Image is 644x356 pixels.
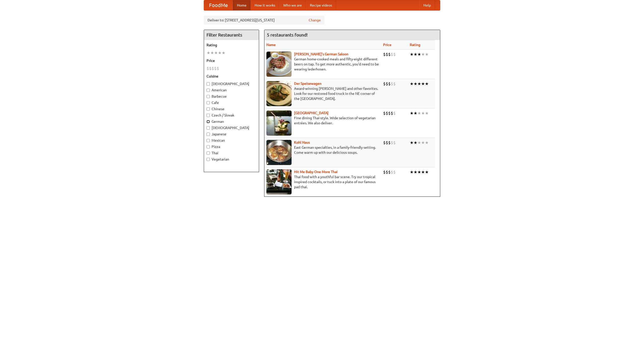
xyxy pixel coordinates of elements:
input: German [207,120,210,123]
li: ★ [414,52,417,57]
li: ★ [425,52,429,57]
li: $ [388,169,391,175]
li: ★ [417,110,421,116]
li: ★ [410,169,414,175]
li: ★ [425,110,429,116]
li: $ [386,140,388,145]
li: $ [383,169,386,175]
input: Chinese [207,107,210,111]
input: [DEMOGRAPHIC_DATA] [207,126,210,130]
li: ★ [414,140,417,145]
li: $ [383,110,386,116]
label: Japanese [207,132,256,137]
p: Fine dining Thai-style. Wide selection of vegetarian entrées. We also deliver. [266,115,379,126]
p: German home-cooked meals and fifty-eight different beers on tap. To get more authentic, you'd nee... [266,57,379,72]
li: $ [393,169,396,175]
input: Thai [207,151,210,155]
a: Home [233,0,251,10]
label: Thai [207,150,256,155]
label: Pizza [207,144,256,149]
a: How it works [251,0,279,10]
label: [DEMOGRAPHIC_DATA] [207,81,256,86]
li: ★ [410,52,414,57]
a: Help [419,0,435,10]
li: $ [388,81,391,87]
h4: Filter Restaurants [204,30,259,40]
li: ★ [417,52,421,57]
p: Award-winning [PERSON_NAME] and other favorites. Look for our restored food truck in the NE corne... [266,86,379,101]
p: Thai food with a youthful bar scene. Try our tropical inspired cocktails, or tuck into a plate of... [266,174,379,189]
img: satay.jpg [266,110,292,136]
li: ★ [218,50,222,56]
li: $ [393,140,396,145]
li: $ [388,52,391,57]
li: $ [386,110,388,116]
li: $ [386,81,388,87]
li: ★ [421,110,425,116]
li: $ [386,169,388,175]
a: Der Speisewagen [294,82,321,86]
a: Price [383,43,391,47]
a: Rating [410,43,420,47]
li: ★ [222,50,225,56]
label: American [207,88,256,93]
li: $ [207,66,209,71]
input: Barbecue [207,95,210,98]
p: East German specialties, in a family-friendly setting. Come warm up with our delicious soups. [266,145,379,155]
li: $ [391,169,393,175]
input: Cafe [207,101,210,104]
a: Who we are [279,0,306,10]
li: $ [388,140,391,145]
li: ★ [421,140,425,145]
input: American [207,89,210,92]
li: $ [386,52,388,57]
h5: Rating [207,43,256,48]
li: ★ [421,169,425,175]
li: $ [214,66,217,71]
li: ★ [410,110,414,116]
img: kohlhaus.jpg [266,140,292,165]
li: $ [391,81,393,87]
input: Vegetarian [207,158,210,161]
a: Kohl Haus [294,140,310,144]
a: Hit Me Baby One More Thai [294,170,338,174]
label: [DEMOGRAPHIC_DATA] [207,125,256,130]
ng-pluralize: 5 restaurants found! [267,32,308,37]
li: ★ [417,140,421,145]
a: Change [309,18,321,23]
img: speisewagen.jpg [266,81,292,106]
a: [GEOGRAPHIC_DATA] [294,111,329,115]
li: ★ [414,169,417,175]
li: $ [393,81,396,87]
label: Chinese [207,106,256,111]
img: babythai.jpg [266,169,292,194]
label: Barbecue [207,94,256,99]
li: ★ [207,50,210,56]
li: $ [388,110,391,116]
li: $ [383,81,386,87]
li: $ [393,52,396,57]
li: ★ [414,110,417,116]
li: ★ [417,81,421,87]
label: German [207,119,256,124]
li: ★ [414,81,417,87]
li: $ [212,66,214,71]
h5: Cuisine [207,74,256,79]
li: ★ [410,140,414,145]
li: $ [383,52,386,57]
li: ★ [410,81,414,87]
li: $ [391,52,393,57]
a: [PERSON_NAME]'s German Saloon [294,52,348,56]
li: $ [383,140,386,145]
label: Czech / Slovak [207,113,256,118]
li: $ [209,66,212,71]
input: Japanese [207,133,210,136]
li: ★ [214,50,218,56]
li: ★ [210,50,214,56]
li: $ [217,66,219,71]
input: Czech / Slovak [207,114,210,117]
